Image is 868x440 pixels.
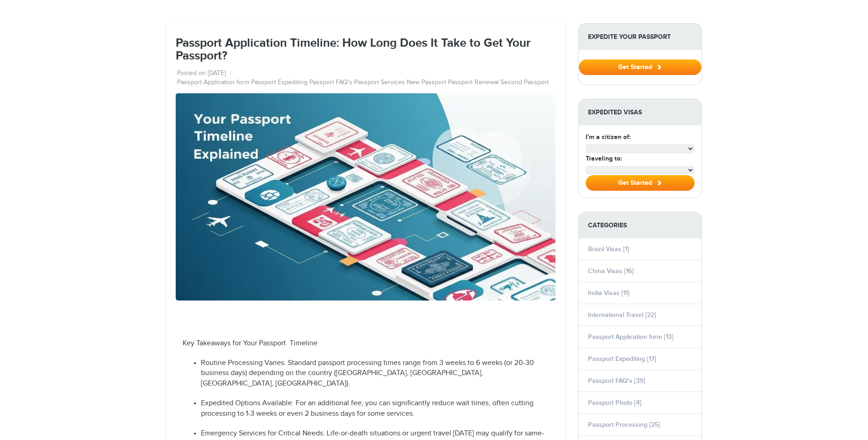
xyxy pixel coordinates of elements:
[588,289,630,297] a: India Visas [11]
[588,245,629,253] a: Brazil Visas [1]
[579,24,701,50] strong: Expedite Your Passport
[176,93,555,300] img: passport-timeline_-_28de80_-_2186b91805bf8f87dc4281b6adbed06c6a56d5ae.jpg
[588,311,656,319] a: International Travel [22]
[201,398,549,419] p: Expedited Options Available: For an additional fee, you can significantly reduce wait times, ofte...
[177,78,249,87] a: Passport Application form
[588,333,674,341] a: Passport Application form [13]
[579,59,701,75] button: Get Started
[586,154,622,163] label: Traveling to:
[588,377,645,385] a: Passport FAQ's [39]
[176,37,555,63] h1: Passport Application Timeline: How Long Does It Take to Get Your Passport?
[588,355,656,363] a: Passport Expediting [17]
[177,69,232,78] li: Posted on [DATE]
[251,78,307,87] a: Passport Expediting
[407,78,446,87] a: New Passport
[588,267,634,275] a: China Visas [16]
[354,78,405,87] a: Passport Services
[201,358,549,390] p: Routine Processing Varies: Standard passport processing times range from 3 weeks to 6 weeks (or 2...
[501,78,549,87] a: Second Passport
[448,78,499,87] a: Passport Renewal
[588,421,660,429] a: Passport Processing [25]
[586,175,695,191] button: Get Started
[588,399,642,407] a: Passport Photo [4]
[183,338,549,349] p: Key Takeaways for Your Passport Timeline
[309,78,352,87] a: Passport FAQ's
[586,132,631,142] label: I'm a citizen of:
[579,212,701,238] strong: Categories
[579,63,701,70] a: Get Started
[579,99,701,125] strong: Expedited Visas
